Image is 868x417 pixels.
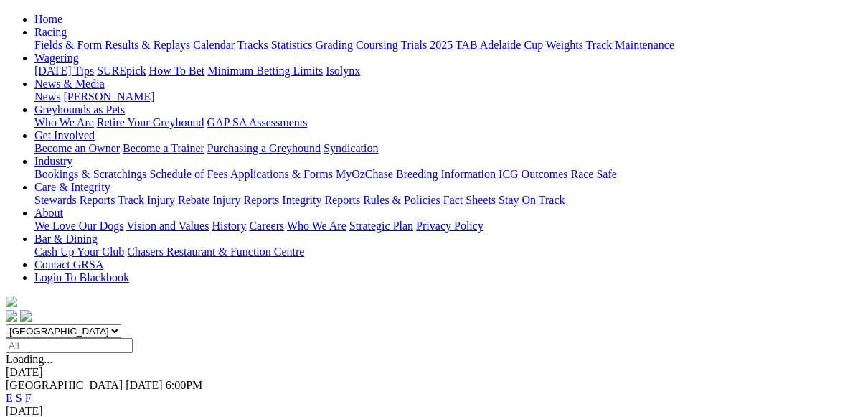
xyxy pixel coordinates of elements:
a: Get Involved [34,129,95,141]
a: Purchasing a Greyhound [207,142,321,154]
img: facebook.svg [6,310,17,322]
a: Become an Owner [34,142,120,154]
a: Strategic Plan [349,220,413,232]
a: Isolynx [326,65,360,77]
a: About [34,207,63,219]
a: Bar & Dining [34,233,98,245]
a: F [25,392,32,404]
a: Cash Up Your Club [34,245,124,258]
a: [DATE] Tips [34,65,94,77]
a: GAP SA Assessments [207,116,308,128]
a: E [6,392,13,404]
a: Tracks [237,39,268,51]
a: Minimum Betting Limits [207,65,323,77]
a: Statistics [271,39,313,51]
a: Coursing [356,39,398,51]
div: Greyhounds as Pets [34,116,862,129]
a: Results & Replays [105,39,190,51]
a: Track Injury Rebate [118,194,209,206]
a: Vision and Values [126,220,209,232]
a: Privacy Policy [416,220,483,232]
a: Race Safe [570,168,616,180]
a: MyOzChase [336,168,393,180]
a: Contact GRSA [34,258,103,271]
a: Become a Trainer [123,142,204,154]
a: Grading [316,39,353,51]
a: S [16,392,22,404]
div: Industry [34,168,862,181]
img: twitter.svg [20,310,32,322]
div: Wagering [34,65,862,78]
a: Care & Integrity [34,181,110,193]
a: Syndication [324,142,378,154]
a: Home [34,13,62,25]
a: Integrity Reports [282,194,360,206]
a: Trials [400,39,427,51]
a: Calendar [193,39,235,51]
a: 2025 TAB Adelaide Cup [430,39,543,51]
a: Wagering [34,52,79,64]
div: Care & Integrity [34,194,862,207]
a: Schedule of Fees [149,168,227,180]
a: News [34,90,60,103]
a: SUREpick [97,65,146,77]
div: Get Involved [34,142,862,155]
a: Stay On Track [499,194,565,206]
a: News & Media [34,78,105,90]
img: logo-grsa-white.png [6,296,17,307]
a: History [212,220,246,232]
a: Breeding Information [396,168,496,180]
a: Applications & Forms [230,168,333,180]
a: Track Maintenance [586,39,674,51]
a: [PERSON_NAME] [63,90,154,103]
span: Loading... [6,353,52,365]
div: [DATE] [6,366,862,379]
a: Injury Reports [212,194,279,206]
div: News & Media [34,90,862,103]
input: Select date [6,338,133,353]
a: Industry [34,155,72,167]
a: ICG Outcomes [499,168,567,180]
a: Who We Are [34,116,94,128]
a: Rules & Policies [363,194,440,206]
a: Careers [249,220,284,232]
a: We Love Our Dogs [34,220,123,232]
a: Who We Are [287,220,346,232]
div: Bar & Dining [34,245,862,258]
a: How To Bet [149,65,205,77]
a: Retire Your Greyhound [97,116,204,128]
div: About [34,220,862,233]
div: Racing [34,39,862,52]
a: Login To Blackbook [34,271,129,284]
a: Stewards Reports [34,194,115,206]
span: 6:00PM [166,379,203,391]
a: Chasers Restaurant & Function Centre [127,245,304,258]
a: Weights [546,39,583,51]
a: Bookings & Scratchings [34,168,146,180]
a: Racing [34,26,67,38]
span: [DATE] [126,379,163,391]
a: Greyhounds as Pets [34,103,125,116]
span: [GEOGRAPHIC_DATA] [6,379,123,391]
a: Fields & Form [34,39,102,51]
a: Fact Sheets [443,194,496,206]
